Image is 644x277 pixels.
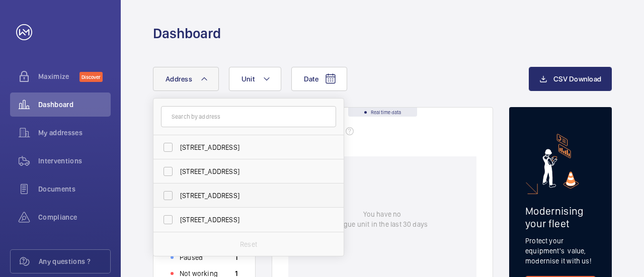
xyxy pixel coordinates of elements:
[38,184,111,194] span: Documents
[79,72,103,82] span: Discover
[180,142,318,152] span: [STREET_ADDRESS]
[242,75,255,83] span: Unit
[542,134,579,189] img: marketing-card.svg
[553,75,601,83] span: CSV Download
[38,128,111,138] span: My addresses
[525,236,596,266] p: Protect your equipment's value, modernise it with us!
[525,205,596,230] h2: Modernising your fleet
[180,215,318,225] span: [STREET_ADDRESS]
[38,212,111,222] span: Compliance
[235,252,238,262] p: 1
[180,191,318,201] span: [STREET_ADDRESS]
[153,67,219,91] button: Address
[166,75,192,83] span: Address
[38,71,79,81] span: Maximize
[337,209,428,229] p: You have no rogue unit in the last 30 days
[161,106,336,127] input: Search by address
[348,108,417,117] div: Real time data
[240,239,257,249] p: Reset
[38,156,111,166] span: Interventions
[153,24,221,43] h1: Dashboard
[304,75,318,83] span: Date
[180,166,318,176] span: [STREET_ADDRESS]
[229,67,281,91] button: Unit
[291,67,347,91] button: Date
[39,256,110,266] span: Any questions ?
[38,100,111,110] span: Dashboard
[529,67,612,91] button: CSV Download
[180,252,203,262] p: Paused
